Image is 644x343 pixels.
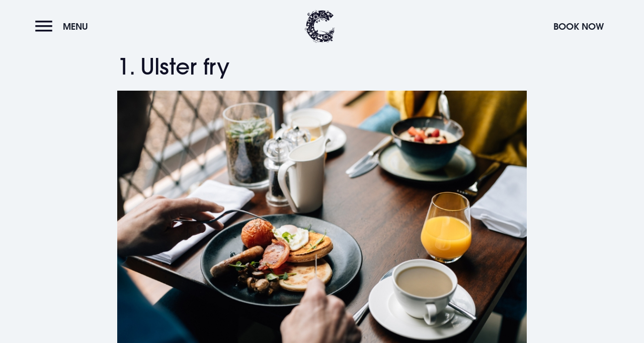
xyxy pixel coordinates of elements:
h2: 1. Ulster fry [117,53,526,80]
button: Menu [35,16,93,37]
img: Clandeboye Lodge [305,10,335,43]
button: Book Now [548,16,609,37]
span: Menu [63,21,88,32]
